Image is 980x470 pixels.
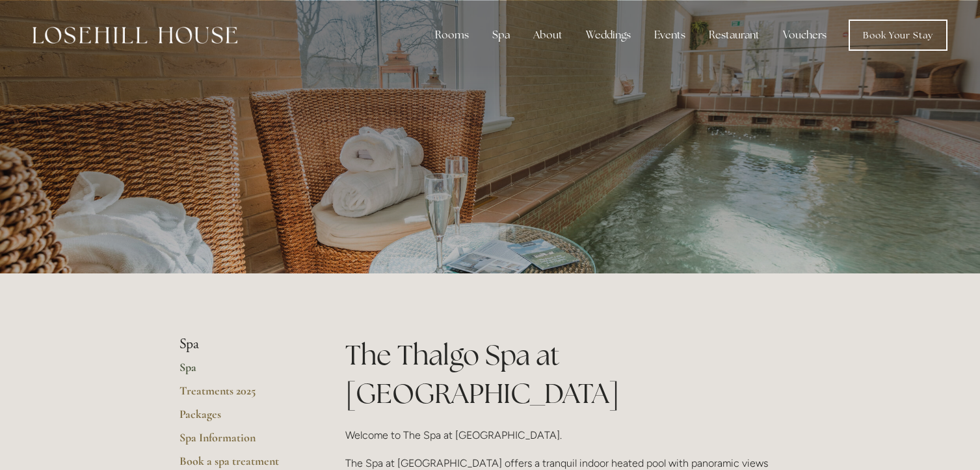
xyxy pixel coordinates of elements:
[523,22,573,48] div: About
[482,22,520,48] div: Spa
[425,22,479,48] div: Rooms
[179,407,304,430] a: Packages
[849,20,947,51] a: Book Your Stay
[179,383,304,407] a: Treatments 2025
[179,430,304,454] a: Spa Information
[644,22,696,48] div: Events
[345,336,801,413] h1: The Thalgo Spa at [GEOGRAPHIC_DATA]
[179,360,304,383] a: Spa
[179,336,304,353] li: Spa
[698,22,770,48] div: Restaurant
[576,22,641,48] div: Weddings
[773,22,837,48] a: Vouchers
[33,27,237,44] img: Losehill House
[345,426,801,444] p: Welcome to The Spa at [GEOGRAPHIC_DATA].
